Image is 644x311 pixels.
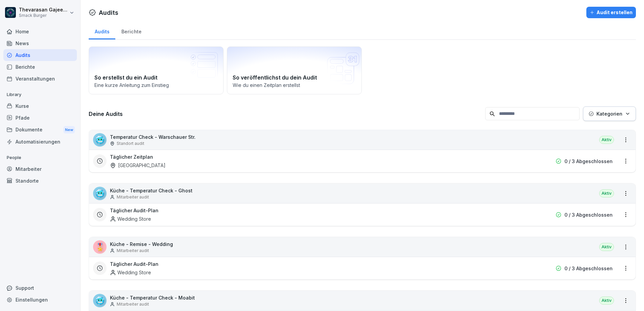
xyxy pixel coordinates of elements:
[3,175,77,187] a: Standorte
[110,187,193,194] p: Küche - Temperatur Check - Ghost
[233,73,356,82] h2: So veröffentlichst du dein Audit
[110,162,166,169] div: [GEOGRAPHIC_DATA]
[117,141,144,147] p: Standort audit
[227,46,362,94] a: So veröffentlichst du dein AuditWie du einen Zeitplan erstellst
[599,189,614,197] div: Aktiv
[596,110,622,117] p: Kategorien
[599,297,614,305] div: Aktiv
[599,136,614,144] div: Aktiv
[19,13,68,18] p: Smack Burger
[110,215,151,222] div: Wedding Store
[3,73,77,85] a: Veranstaltungen
[3,26,77,37] a: Home
[110,133,196,141] p: Temperatur Check - Warschauer Str.
[93,294,107,307] div: 🥶
[110,269,151,276] div: Wedding Store
[94,82,218,89] p: Eine kurze Anleitung zum Einstieg
[93,187,107,200] div: 🥶
[89,46,224,94] a: So erstellst du ein AuditEine kurze Anleitung zum Einstieg
[115,22,147,39] a: Berichte
[110,207,158,214] h3: Täglicher Audit-Plan
[3,37,77,49] a: News
[3,61,77,73] a: Berichte
[63,126,75,134] div: New
[590,9,633,16] div: Audit erstellen
[3,124,77,136] a: DokumenteNew
[3,136,77,148] a: Automatisierungen
[117,248,149,254] p: Mitarbeiter audit
[110,153,153,160] h3: Täglicher Zeitplan
[3,152,77,163] p: People
[564,211,613,218] p: 0 / 3 Abgeschlossen
[117,301,149,307] p: Mitarbeiter audit
[3,100,77,112] a: Kurse
[93,240,107,254] div: 🎖️
[110,241,173,248] p: Küche - Remise - Wedding
[3,49,77,61] a: Audits
[110,260,158,268] h3: Täglicher Audit-Plan
[110,294,195,301] p: Küche - Temperatur Check - Moabit
[233,82,356,89] p: Wie du einen Zeitplan erstellst
[3,112,77,124] a: Pfade
[3,163,77,175] a: Mitarbeiter
[599,243,614,251] div: Aktiv
[93,133,107,147] div: 🥶
[89,22,115,39] a: Audits
[586,7,636,18] button: Audit erstellen
[94,73,218,82] h2: So erstellst du ein Audit
[89,110,482,118] h3: Deine Audits
[3,124,77,136] div: Dokumente
[3,294,77,306] a: Einstellungen
[117,194,149,200] p: Mitarbeiter audit
[3,89,77,100] p: Library
[3,282,77,294] div: Support
[564,158,613,165] p: 0 / 3 Abgeschlossen
[564,265,613,272] p: 0 / 3 Abgeschlossen
[583,106,636,121] button: Kategorien
[99,8,118,17] h1: Audits
[19,7,68,13] p: Thevarasan Gajeendran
